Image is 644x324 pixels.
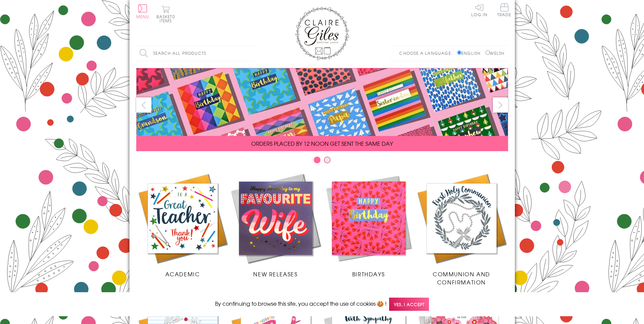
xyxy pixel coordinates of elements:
[433,270,490,286] span: Communion and Confirmation
[457,50,461,55] input: English
[352,270,385,278] span: Birthdays
[136,156,508,167] div: Carousel Pagination
[165,270,200,278] span: Academic
[160,14,175,24] span: 0 items
[253,270,297,278] span: New Releases
[314,157,320,163] button: Carousel Page 1 (Current Slide)
[493,97,508,113] button: next
[229,172,322,278] a: New Releases
[324,157,331,163] button: Carousel Page 2
[136,172,229,278] a: Academic
[157,5,175,23] button: Basket0 items
[485,50,490,55] input: Welsh
[485,50,505,56] label: Welsh
[251,139,393,147] span: ORDERS PLACED BY 12 NOON GET SENT THE SAME DAY
[136,14,149,20] span: Menu
[136,4,149,19] button: Menu
[136,97,151,113] button: prev
[471,3,487,17] a: Log In
[248,46,255,61] input: Search
[497,3,511,18] a: Trade
[295,7,349,60] img: Claire Giles Greetings Cards
[136,46,255,61] input: Search all products
[497,3,511,17] span: Trade
[457,50,484,56] label: English
[415,172,508,286] a: Communion and Confirmation
[322,172,415,278] a: Birthdays
[389,298,429,311] span: Yes, I accept
[399,50,456,56] p: Choose a language:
